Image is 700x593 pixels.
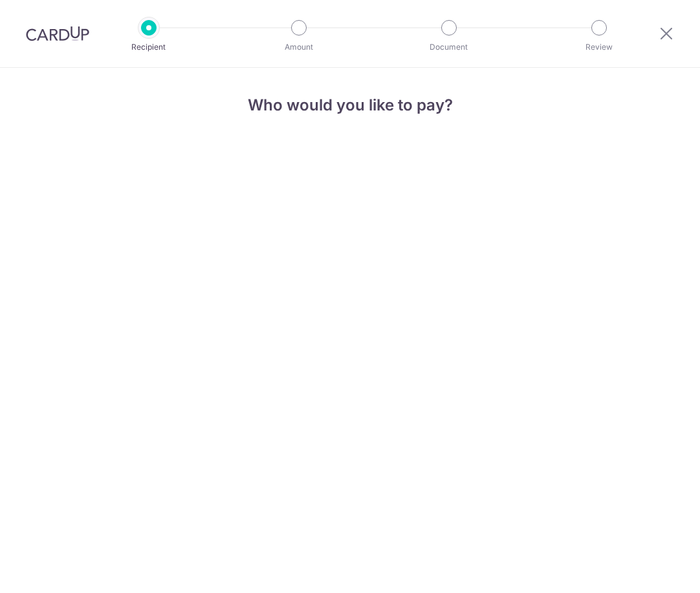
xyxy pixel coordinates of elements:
p: Document [401,41,497,54]
h4: Who would you like to pay? [177,94,523,117]
p: Amount [251,41,347,54]
p: Recipient [101,41,197,54]
p: Review [551,41,647,54]
img: CardUp [26,26,89,41]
